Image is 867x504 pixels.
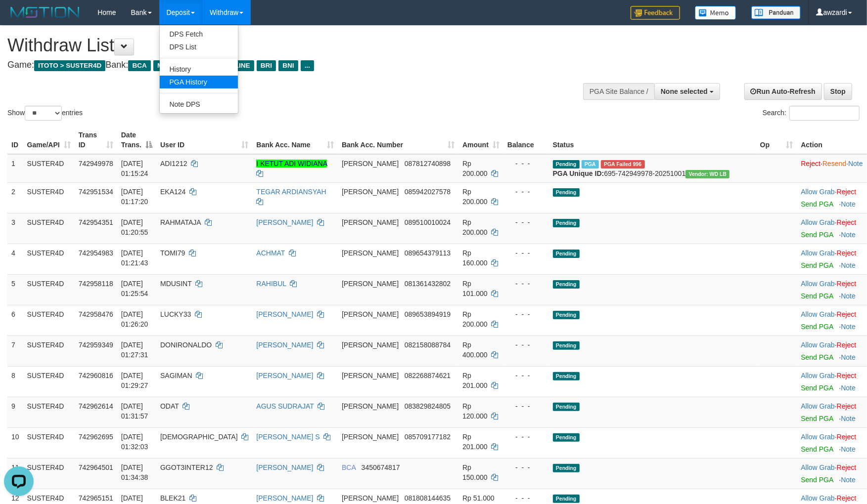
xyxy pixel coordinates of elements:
[121,402,148,420] span: [DATE] 01:31:57
[405,402,451,410] span: Copy 083829824805 to clipboard
[553,250,580,258] span: Pending
[797,182,867,213] td: ·
[801,445,833,453] a: Send PGA
[507,248,545,258] div: - - -
[342,280,399,288] span: [PERSON_NAME]
[121,463,148,481] span: [DATE] 01:34:38
[462,402,488,420] span: Rp 120.000
[553,341,580,350] span: Pending
[801,231,833,239] a: Send PGA
[763,106,860,121] label: Search:
[801,463,835,471] a: Allow Grab
[837,433,857,441] a: Reject
[462,372,488,389] span: Rp 201.000
[79,433,113,441] span: 742962695
[256,372,313,379] a: [PERSON_NAME]
[801,433,835,441] a: Allow Grab
[801,292,833,300] a: Send PGA
[160,28,238,41] a: DPS Fetch
[23,154,75,183] td: SUSTER4D
[695,6,736,20] img: Button%20Memo.svg
[121,218,148,236] span: [DATE] 01:20:55
[462,218,488,236] span: Rp 200.000
[744,83,822,100] a: Run Auto-Refresh
[801,433,837,441] span: ·
[797,397,867,427] td: ·
[405,494,451,502] span: Copy 081808144635 to clipboard
[160,280,192,288] span: MDUSINT
[841,476,856,484] a: Note
[252,126,338,154] th: Bank Acc. Name: activate to sort column ascending
[837,463,857,471] a: Reject
[837,188,857,196] a: Reject
[160,218,201,226] span: RAHMATAJA
[553,311,580,319] span: Pending
[79,188,113,196] span: 742951534
[507,371,545,380] div: - - -
[342,218,399,226] span: [PERSON_NAME]
[553,160,580,168] span: Pending
[458,126,503,154] th: Amount: activate to sort column ascending
[79,310,113,318] span: 742958476
[654,83,720,100] button: None selected
[462,249,488,267] span: Rp 160.000
[7,244,23,274] td: 4
[7,274,23,305] td: 5
[121,372,148,389] span: [DATE] 01:29:27
[549,154,756,183] td: 695-742949978-20251001
[462,433,488,451] span: Rp 201.000
[117,126,156,154] th: Date Trans.: activate to sort column descending
[553,372,580,380] span: Pending
[256,160,327,168] a: I KETUT ADI WIDIANA
[797,126,867,154] th: Action
[7,305,23,336] td: 6
[79,463,113,471] span: 742964501
[23,244,75,274] td: SUSTER4D
[256,433,319,441] a: [PERSON_NAME] S
[801,402,835,410] a: Allow Grab
[405,433,451,441] span: Copy 085709177182 to clipboard
[797,336,867,366] td: ·
[801,384,833,392] a: Send PGA
[342,433,399,441] span: [PERSON_NAME]
[4,4,34,34] button: Open LiveChat chat widget
[462,280,488,297] span: Rp 101.000
[841,415,856,422] a: Note
[75,126,117,154] th: Trans ID: activate to sort column ascending
[841,231,856,239] a: Note
[801,249,835,257] a: Allow Grab
[801,402,837,410] span: ·
[837,218,857,226] a: Reject
[7,36,568,55] h1: Withdraw List
[342,402,399,410] span: [PERSON_NAME]
[121,188,148,206] span: [DATE] 01:17:20
[405,310,451,318] span: Copy 089653894919 to clipboard
[462,188,488,206] span: Rp 200.000
[797,244,867,274] td: ·
[160,310,191,318] span: LUCKY33
[342,372,399,379] span: [PERSON_NAME]
[507,279,545,289] div: - - -
[342,249,399,257] span: [PERSON_NAME]
[405,249,451,257] span: Copy 089654379113 to clipboard
[121,341,148,359] span: [DATE] 01:27:31
[837,341,857,349] a: Reject
[801,280,835,288] a: Allow Grab
[23,213,75,244] td: SUSTER4D
[342,160,399,168] span: [PERSON_NAME]
[801,218,835,226] a: Allow Grab
[801,341,835,349] a: Allow Grab
[79,372,113,379] span: 742960816
[797,213,867,244] td: ·
[553,464,580,472] span: Pending
[822,160,846,168] a: Resend
[801,494,837,502] span: ·
[801,323,833,331] a: Send PGA
[837,249,857,257] a: Reject
[256,280,286,288] a: RAHIBUL
[837,280,857,288] a: Reject
[801,372,837,379] span: ·
[507,217,545,227] div: - - -
[553,188,580,197] span: Pending
[121,310,148,328] span: [DATE] 01:26:20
